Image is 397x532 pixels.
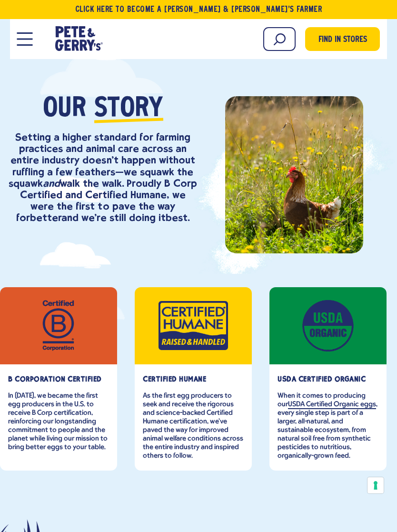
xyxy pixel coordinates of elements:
em: and [43,177,60,189]
div: item [269,287,387,471]
strong: B Corporation Certified [8,375,102,383]
button: Your consent preferences for tracking technologies [367,477,384,493]
button: Open Mobile Menu Modal Dialog [17,32,33,46]
p: Setting a higher standard for farming practices and animal care across an entire industry doesn’t... [7,131,198,224]
span: Our [43,96,87,122]
a: USDA Certified Organic eggs [288,401,376,409]
strong: Certified Humane [143,375,206,383]
input: Search [263,27,296,51]
p: In [DATE], we became the first egg producers in the U.S. to receive B Corp certification, reinfor... [8,391,109,452]
a: Find in Stores [305,27,380,51]
div: item [135,287,252,471]
span: Story [94,96,163,122]
p: When it comes to producing our , every single step is part of a larger, all-natural, and sustaina... [278,391,378,460]
span: Find in Stores [318,34,367,47]
strong: better [30,211,61,223]
strong: best [166,211,188,223]
p: As the first egg producers to seek and receive the rigorous and science-backed Certified Humane c... [143,391,244,460]
strong: USDA Certified Organic [278,375,366,383]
